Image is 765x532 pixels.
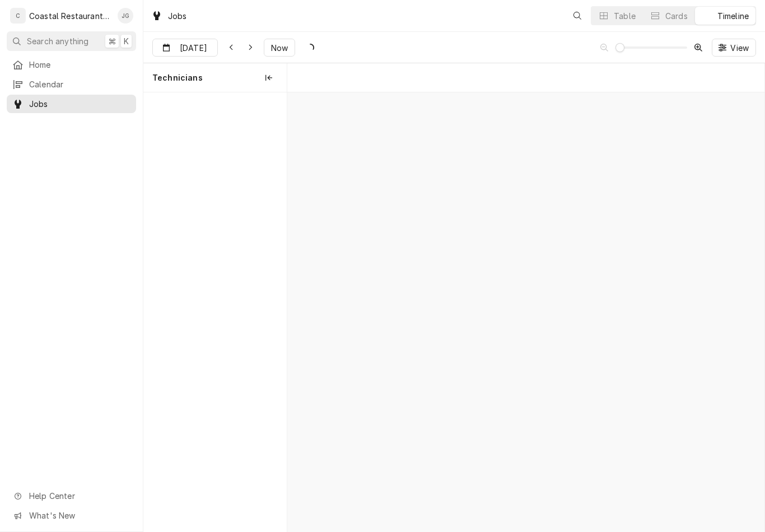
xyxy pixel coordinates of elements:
[152,72,203,83] span: Technicians
[7,55,136,74] a: Home
[29,78,130,90] span: Calendar
[728,42,751,54] span: View
[665,10,688,22] div: Cards
[269,42,290,54] span: Now
[27,35,88,47] span: Search anything
[118,8,133,24] div: James Gatton's Avatar
[287,92,764,532] div: normal
[717,10,749,22] div: Timeline
[264,39,295,57] button: Now
[29,98,130,110] span: Jobs
[108,35,116,47] span: ⌘
[568,7,586,25] button: Open search
[143,63,287,92] div: Technicians column. SPACE for context menu
[712,39,756,57] button: View
[7,487,136,505] a: Go to Help Center
[152,39,218,57] button: [DATE]
[29,59,130,71] span: Home
[7,75,136,94] a: Calendar
[124,35,129,47] span: K
[7,506,136,525] a: Go to What's New
[10,8,26,24] div: C
[7,95,136,113] a: Jobs
[29,10,111,22] div: Coastal Restaurant Repair
[614,10,636,22] div: Table
[29,510,129,521] span: What's New
[143,92,287,532] div: left
[7,31,136,51] button: Search anything⌘K
[29,490,129,502] span: Help Center
[118,8,133,24] div: JG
